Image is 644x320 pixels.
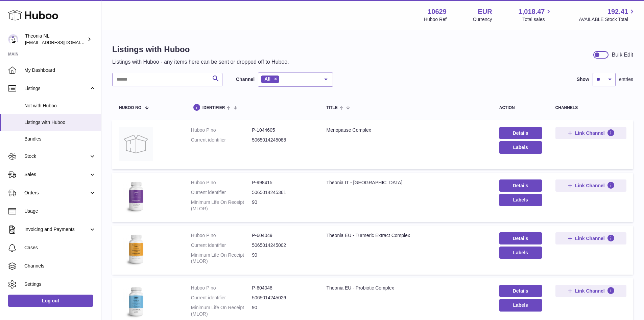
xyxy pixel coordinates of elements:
[499,299,542,311] button: Labels
[264,76,270,82] span: All
[119,127,153,161] img: Menopause Complex
[8,295,93,307] a: Log out
[191,179,252,186] dt: Huboo P no
[326,285,485,291] div: Theonia EU - Probiotic Complex
[499,127,542,139] a: Details
[24,85,89,92] span: Listings
[191,295,252,301] dt: Current identifier
[24,208,96,214] span: Usage
[191,127,252,133] dt: Huboo P no
[119,179,153,213] img: Theonia IT - Collagen Complex
[499,179,542,192] a: Details
[499,247,542,259] button: Labels
[575,288,605,294] span: Link Channel
[326,127,485,133] div: Menopause Complex
[119,285,153,319] img: Theonia EU - Probiotic Complex
[24,136,96,142] span: Bundles
[326,179,485,186] div: Theonia IT - [GEOGRAPHIC_DATA]
[619,76,633,83] span: entries
[252,295,313,301] dd: 5065014245026
[575,130,605,136] span: Link Channel
[24,244,96,251] span: Cases
[24,103,96,109] span: Not with Huboo
[428,7,447,16] strong: 10629
[252,304,313,317] dd: 90
[499,194,542,206] button: Labels
[112,44,289,55] h1: Listings with Huboo
[499,141,542,153] button: Labels
[579,16,636,23] span: AVAILABLE Stock Total
[112,58,289,66] p: Listings with Huboo - any items here can be sent or dropped off to Huboo.
[252,179,313,186] dd: P-998415
[473,16,492,23] div: Currency
[24,67,96,73] span: My Dashboard
[555,127,626,139] button: Link Channel
[555,179,626,192] button: Link Channel
[555,232,626,244] button: Link Channel
[499,285,542,297] a: Details
[24,190,89,196] span: Orders
[424,16,447,23] div: Huboo Ref
[478,7,492,16] strong: EUR
[119,232,153,266] img: Theonia EU - Turmeric Extract Complex
[191,232,252,239] dt: Huboo P no
[575,183,605,189] span: Link Channel
[579,7,636,23] a: 192.41 AVAILABLE Stock Total
[555,285,626,297] button: Link Channel
[191,285,252,291] dt: Huboo P no
[252,127,313,133] dd: P-1044605
[24,119,96,126] span: Listings with Huboo
[191,252,252,265] dt: Minimum Life On Receipt (MLOR)
[24,281,96,287] span: Settings
[119,106,141,110] span: Huboo no
[191,189,252,196] dt: Current identifier
[24,226,89,233] span: Invoicing and Payments
[236,76,255,83] label: Channel
[575,235,605,241] span: Link Channel
[519,7,553,23] a: 1,018.47 Total sales
[252,137,313,143] dd: 5065014245088
[252,252,313,265] dd: 90
[612,51,633,59] div: Bulk Edit
[191,137,252,143] dt: Current identifier
[555,106,626,110] div: channels
[577,76,589,83] label: Show
[24,153,89,159] span: Stock
[252,242,313,249] dd: 5065014245002
[252,189,313,196] dd: 5065014245361
[252,199,313,212] dd: 90
[499,106,542,110] div: action
[326,106,337,110] span: title
[499,232,542,244] a: Details
[522,16,552,23] span: Total sales
[25,40,99,45] span: [EMAIL_ADDRESS][DOMAIN_NAME]
[25,33,86,46] div: Theonia NL
[24,171,89,178] span: Sales
[202,106,225,110] span: identifier
[24,263,96,269] span: Channels
[191,242,252,249] dt: Current identifier
[607,7,628,16] span: 192.41
[326,232,485,239] div: Theonia EU - Turmeric Extract Complex
[191,199,252,212] dt: Minimum Life On Receipt (MLOR)
[252,232,313,239] dd: P-604049
[191,304,252,317] dt: Minimum Life On Receipt (MLOR)
[252,285,313,291] dd: P-604048
[519,7,545,16] span: 1,018.47
[8,34,18,44] img: internalAdmin-10629@internal.huboo.com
